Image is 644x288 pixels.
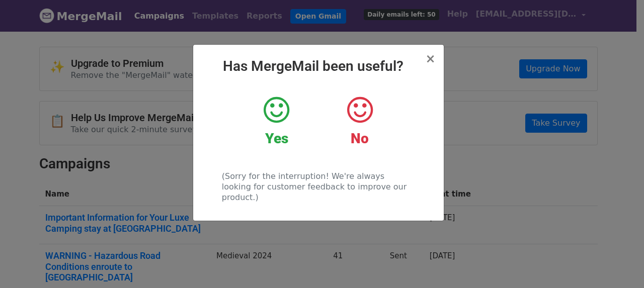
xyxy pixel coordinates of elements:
[201,58,436,75] h2: Has MergeMail been useful?
[243,95,310,147] a: Yes
[594,240,644,288] iframe: Chat Widget
[425,52,435,66] span: ×
[222,171,415,203] p: (Sorry for the interruption! We're always looking for customer feedback to improve our product.)
[326,95,393,147] a: No
[351,130,369,147] strong: No
[425,53,435,65] button: Close
[265,130,288,147] strong: Yes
